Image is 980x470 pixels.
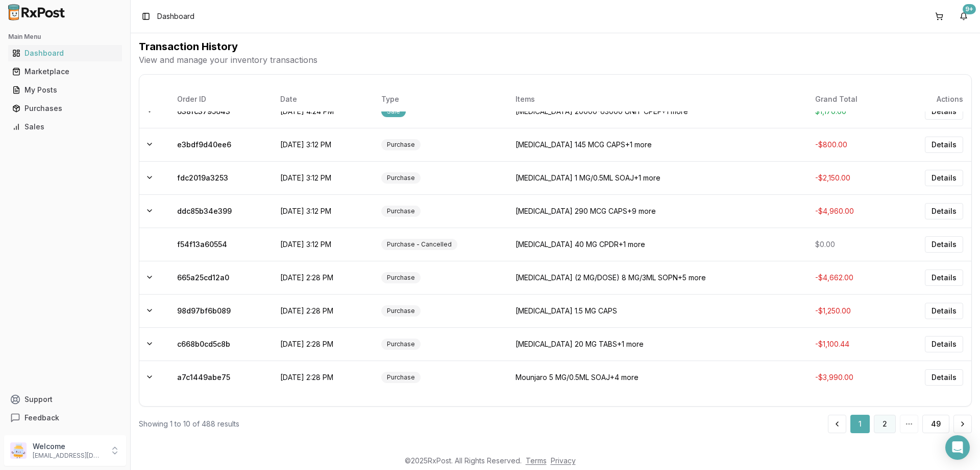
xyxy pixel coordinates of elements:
[4,100,126,117] button: Purchases
[373,87,507,111] th: Type
[169,261,272,294] td: 665a25cd12a0
[169,128,272,161] td: e3bdf9d40ee6
[169,228,272,261] td: f54f13a60554
[12,66,118,77] div: Marketplace
[381,206,421,217] div: Purchase
[33,441,104,452] p: Welcome
[925,303,963,319] button: Details
[4,63,126,80] button: Marketplace
[807,87,892,111] th: Grand Total
[963,4,976,14] div: 9+
[272,261,374,294] td: [DATE] 2:28 PM
[169,327,272,361] td: c668b0cd5c8b
[272,228,374,261] td: [DATE] 3:12 PM
[12,48,118,58] div: Dashboard
[381,172,421,184] div: Purchase
[381,239,457,250] div: Purchase - Cancelled
[4,4,69,20] img: RxPost Logo
[272,327,374,361] td: [DATE] 2:28 PM
[807,327,892,361] td: -$1,100.44
[945,435,970,460] div: Open Intercom Messenger
[807,294,892,327] td: -$1,250.00
[157,11,194,21] span: Dashboard
[24,413,59,423] span: Feedback
[807,161,892,194] td: -$2,150.00
[169,361,272,394] td: a7c1449abe75
[381,139,421,150] div: Purchase
[8,99,122,118] a: Purchases
[507,361,807,394] td: Mounjaro 5 MG/0.5ML SOAJ +4 more
[507,87,807,111] th: Items
[272,294,374,327] td: [DATE] 2:28 PM
[925,170,963,186] button: Details
[807,194,892,228] td: -$4,960.00
[8,44,122,62] a: Dashboard
[12,122,118,132] div: Sales
[507,228,807,261] td: [MEDICAL_DATA] 40 MG CPDR +1 more
[4,119,126,135] button: Sales
[272,87,374,111] th: Date
[807,228,892,261] td: $0.00
[8,62,122,81] a: Marketplace
[4,82,126,98] button: My Posts
[925,203,963,219] button: Details
[4,409,126,427] button: Feedback
[507,194,807,228] td: [MEDICAL_DATA] 290 MCG CAPS +9 more
[507,294,807,327] td: [MEDICAL_DATA] 1.5 MG CAPS
[272,161,374,194] td: [DATE] 3:12 PM
[169,87,272,111] th: Order ID
[169,194,272,228] td: ddc85b34e399
[507,261,807,294] td: [MEDICAL_DATA] (2 MG/DOSE) 8 MG/3ML SOPN +5 more
[381,272,421,283] div: Purchase
[381,305,421,317] div: Purchase
[925,137,963,153] button: Details
[157,11,194,21] nav: breadcrumb
[8,81,122,99] a: My Posts
[925,270,963,286] button: Details
[507,327,807,361] td: [MEDICAL_DATA] 20 MG TABS +1 more
[850,415,870,433] button: 1
[807,128,892,161] td: -$800.00
[272,128,374,161] td: [DATE] 3:12 PM
[381,372,421,383] div: Purchase
[922,415,949,433] button: 49
[12,103,118,114] div: Purchases
[169,161,272,194] td: fdc2019a3253
[892,87,971,111] th: Actions
[33,452,104,460] p: [EMAIL_ADDRESS][DOMAIN_NAME]
[955,8,972,25] button: 9+
[272,361,374,394] td: [DATE] 2:28 PM
[4,45,126,61] button: Dashboard
[8,33,122,41] h2: Main Menu
[807,261,892,294] td: -$4,662.00
[8,118,122,136] a: Sales
[272,194,374,228] td: [DATE] 3:12 PM
[507,128,807,161] td: [MEDICAL_DATA] 145 MCG CAPS +1 more
[925,236,963,253] button: Details
[12,85,118,95] div: My Posts
[139,419,239,429] div: Showing 1 to 10 of 488 results
[526,456,547,465] a: Terms
[10,442,27,459] img: User avatar
[381,339,421,350] div: Purchase
[925,336,963,352] button: Details
[874,415,896,433] button: 2
[139,39,972,54] h2: Transaction History
[4,390,126,409] button: Support
[807,361,892,394] td: -$3,990.00
[507,161,807,194] td: [MEDICAL_DATA] 1 MG/0.5ML SOAJ +1 more
[139,54,972,66] p: View and manage your inventory transactions
[925,369,963,386] button: Details
[169,294,272,327] td: 98d97bf6b089
[551,456,576,465] a: Privacy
